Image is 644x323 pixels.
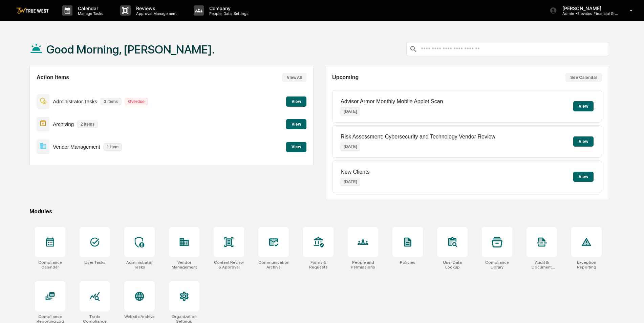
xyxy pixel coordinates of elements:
p: 2 items [77,121,98,128]
a: View [286,98,306,104]
button: See Calendar [565,73,602,82]
div: Compliance Library [482,260,512,270]
div: Exception Reporting [571,260,602,270]
p: Overdue [125,98,148,105]
div: Website Archive [124,314,155,319]
h2: Action Items [37,74,69,81]
button: View [573,101,594,111]
a: View [286,143,306,150]
p: Reviews [131,5,180,11]
button: View [286,142,306,152]
div: People and Permissions [348,260,378,270]
button: View [286,119,306,129]
button: View All [282,73,306,82]
button: View [573,172,594,182]
p: Admin • Elevated Financial Group [557,11,620,16]
h1: Good Morning, [PERSON_NAME]. [46,43,215,56]
p: Calendar [72,5,107,11]
p: Risk Assessment: Cybersecurity and Technology Vendor Review [341,134,495,140]
img: logo [16,7,49,14]
div: Audit & Document Logs [527,260,557,270]
p: Archiving [53,121,74,127]
div: Compliance Calendar [35,260,65,270]
a: View [286,121,306,127]
p: 3 items [101,98,121,105]
p: Company [204,5,252,11]
button: View [286,96,306,107]
p: [PERSON_NAME] [557,5,620,11]
p: Approval Management [131,11,180,16]
p: [DATE] [341,143,360,151]
p: Advisor Armor Monthly Mobile Applet Scan [341,99,443,105]
p: Manage Tasks [72,11,107,16]
div: Communications Archive [258,260,289,270]
p: Administrator Tasks [53,99,97,104]
div: User Tasks [84,260,106,265]
div: Content Review & Approval [214,260,244,270]
div: Forms & Requests [303,260,334,270]
p: [DATE] [341,107,360,115]
button: View [573,136,594,147]
div: Vendor Management [169,260,199,270]
div: User Data Lookup [437,260,468,270]
p: New Clients [341,169,369,175]
h2: Upcoming [332,74,359,81]
div: Policies [400,260,415,265]
div: Modules [29,208,609,215]
p: Vendor Management [53,144,100,150]
p: [DATE] [341,178,360,186]
div: Administrator Tasks [124,260,155,270]
p: 1 item [104,143,122,151]
p: People, Data, Settings [204,11,252,16]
